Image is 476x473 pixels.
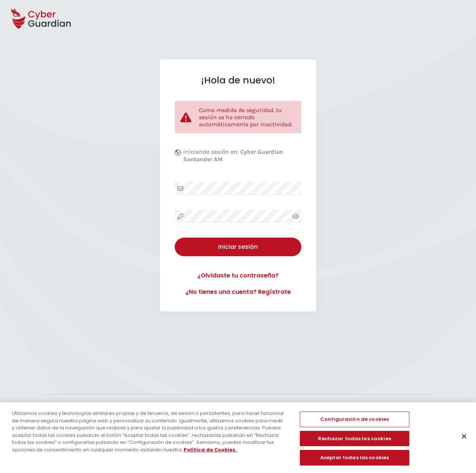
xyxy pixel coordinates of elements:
[180,242,296,251] div: Iniciar sesión
[300,412,409,427] button: Configuración de cookies, Abre el cuadro de diálogo del centro de preferencias.
[12,410,286,453] div: Utilizamos cookies y tecnologías similares propias y de terceros, de sesión o persistentes, para ...
[300,431,409,447] button: Rechazar todas las cookies
[183,148,299,167] p: Iniciando sesión en:
[183,148,283,163] b: Cyber Guardian Santander AM
[175,74,301,86] h1: ¡Hola de nuevo!
[175,238,301,256] button: Iniciar sesión
[456,428,472,445] button: Cerrar
[175,288,301,296] a: ¿No tienes una cuenta? Regístrate
[300,450,409,466] button: Aceptar todas las cookies
[184,446,237,453] a: Más información sobre su privacidad, se abre en una nueva pestaña
[199,107,296,128] p: Como medida de seguridad, tu sesión se ha cerrado automáticamente por inactividad.
[175,271,301,280] a: ¿Olvidaste tu contraseña?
